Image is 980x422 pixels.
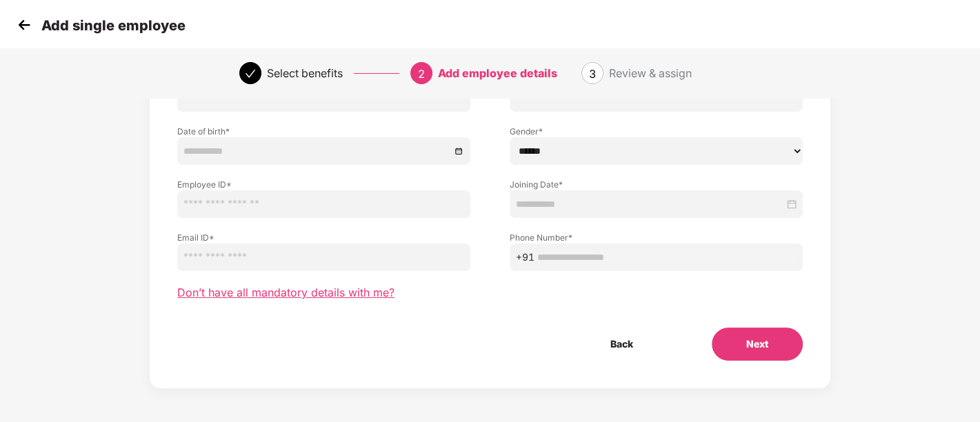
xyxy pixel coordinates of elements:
span: check [245,68,256,79]
label: Joining Date [510,179,803,190]
label: Phone Number [510,232,803,243]
div: Review & assign [609,62,692,84]
img: svg+xml;base64,PHN2ZyB4bWxucz0iaHR0cDovL3d3dy53My5vcmcvMjAwMC9zdmciIHdpZHRoPSIzMCIgaGVpZ2h0PSIzMC... [14,14,34,35]
button: Next [712,328,803,361]
label: Date of birth [177,125,470,137]
div: Select benefits [267,62,343,84]
p: Add single employee [41,17,186,34]
span: Don’t have all mandatory details with me? [177,285,394,300]
button: Back [576,328,668,361]
span: +91 [516,250,534,265]
label: Gender [510,125,803,137]
label: Employee ID [177,179,470,190]
span: 2 [418,67,425,81]
span: 3 [589,67,596,81]
div: Add employee details [438,62,557,84]
label: Email ID [177,232,470,243]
